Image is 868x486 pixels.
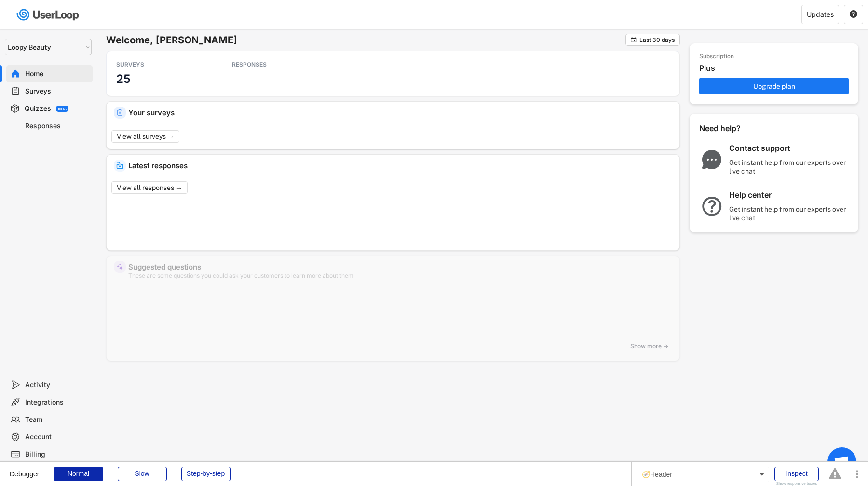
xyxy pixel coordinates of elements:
[25,69,89,79] div: Home
[128,162,672,169] div: Latest responses
[807,11,834,18] div: Updates
[699,150,724,169] img: ChatMajor.svg
[111,130,179,143] button: View all surveys →
[699,123,767,134] div: Need help?
[25,415,89,424] div: Team
[639,37,675,43] div: Last 30 days
[128,263,672,270] div: Suggested questions
[699,63,854,73] div: Plus
[54,467,103,481] div: Normal
[116,162,123,169] img: IncomingMajor.svg
[729,190,850,200] div: Help center
[128,273,672,279] div: These are some questions you could ask your customers to learn more about them
[25,380,89,390] div: Activity
[25,87,89,96] div: Surveys
[630,36,637,43] button: 
[232,61,319,68] div: RESPONSES
[14,5,82,25] img: userloop-logo-01.svg
[631,36,637,43] text: 
[116,61,203,68] div: SURVEYS
[10,462,40,477] div: Debugger
[637,467,769,482] div: 🧭Header
[25,398,89,407] div: Integrations
[699,197,724,216] img: QuestionMarkInverseMajor.svg
[118,467,167,481] div: Slow
[827,447,856,476] div: Open chat
[774,482,819,486] div: Show responsive boxes
[25,450,89,459] div: Billing
[106,34,625,46] h6: Welcome, [PERSON_NAME]
[25,104,51,113] div: Quizzes
[699,78,849,94] button: Upgrade plan
[729,143,850,153] div: Contact support
[111,181,188,194] button: View all responses →
[729,205,850,222] div: Get instant help from our experts over live chat
[181,467,231,481] div: Step-by-step
[774,467,819,481] div: Inspect
[116,263,123,270] img: MagicMajor%20%28Purple%29.svg
[729,158,850,175] div: Get instant help from our experts over live chat
[850,10,857,18] text: 
[116,71,131,86] h3: 25
[25,121,89,131] div: Responses
[58,107,67,110] div: BETA
[699,53,734,61] div: Subscription
[849,10,858,19] button: 
[626,339,672,353] button: Show more →
[25,432,89,442] div: Account
[128,109,672,116] div: Your surveys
